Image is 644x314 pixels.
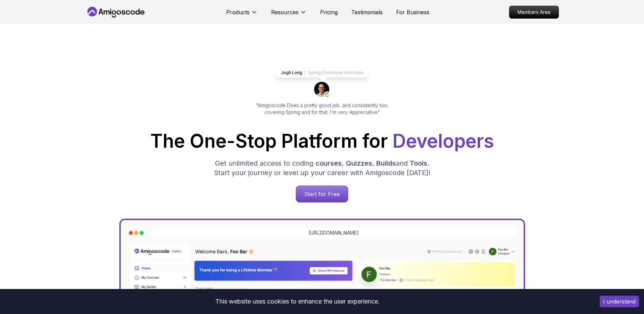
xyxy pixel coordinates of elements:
a: Members Area [509,6,559,19]
a: For Business [396,8,429,16]
a: [URL][DOMAIN_NAME] [309,230,359,236]
p: Jogh Long [281,70,302,75]
span: Builds [376,159,396,167]
h1: The One-Stop Platform for [91,132,553,150]
span: Quizzes [346,159,372,167]
button: Resources [271,8,307,22]
a: Pricing [320,8,338,16]
p: Products [226,8,249,16]
p: Members Area [509,6,558,18]
button: Products [226,8,258,22]
p: Resources [271,8,299,16]
div: This website uses cookies to enhance the user experience. [5,294,590,309]
span: courses [315,159,342,167]
span: Tools [410,159,427,167]
button: Accept cookies [600,296,639,307]
img: josh long [314,82,330,98]
p: Spring Developer Advocate [308,70,363,75]
a: Start for Free [296,186,348,202]
p: Get unlimited access to coding , , and . Start your journey or level up your career with Amigosco... [209,159,436,177]
a: Testimonials [351,8,383,16]
p: "Amigoscode Does a pretty good job, and consistently too, covering Spring and for that, I'm very ... [246,102,398,116]
span: Developers [392,130,494,152]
